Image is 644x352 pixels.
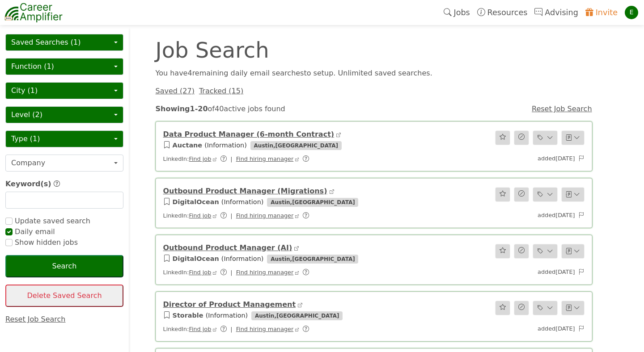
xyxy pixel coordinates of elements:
[5,106,123,123] button: Level (2)
[5,34,123,51] button: Saved Searches (1)
[163,243,292,252] a: Outbound Product Manager (AI)
[5,285,123,307] button: Delete Saved Search
[150,39,486,61] div: Job Search
[230,155,232,162] span: |
[163,130,335,138] a: Data Product Manager (6-month Contract)
[446,211,590,220] div: added [DATE]
[173,198,219,205] a: DigitalOcean
[440,2,474,23] a: Jobs
[251,311,343,320] span: Austin , [GEOGRAPHIC_DATA]
[531,2,581,23] a: Advising
[267,198,358,207] span: Austin , [GEOGRAPHIC_DATA]
[163,187,327,195] a: Outbound Product Manager (Migrations)
[625,6,638,19] div: E
[446,268,590,277] div: added [DATE]
[5,180,51,188] span: Keyword(s)
[446,324,590,334] div: added [DATE]
[230,212,232,219] span: |
[189,269,211,276] a: Find job
[5,82,123,99] button: City (1)
[189,155,211,162] a: Find job
[156,87,195,95] a: Saved (27)
[173,255,219,262] a: DigitalOcean
[189,326,211,332] a: Find job
[5,315,66,323] a: Reset Job Search
[163,212,315,219] span: LinkedIn:
[150,68,597,79] div: You have 4 remaining daily email search es to setup. Unlimited saved searches.
[236,326,294,332] a: Find hiring manager
[267,255,358,264] span: Austin , [GEOGRAPHIC_DATA]
[199,87,243,95] a: Tracked (15)
[236,155,294,162] a: Find hiring manager
[13,227,55,236] span: Daily email
[5,155,123,172] button: Company
[163,326,315,332] span: LinkedIn:
[236,269,294,276] a: Find hiring manager
[173,312,203,319] a: Storable
[163,155,315,162] span: LinkedIn:
[204,142,247,149] span: ( Information )
[13,238,78,247] span: Show hidden jobs
[163,269,315,276] span: LinkedIn:
[173,142,203,149] a: Auctane
[161,60,213,83] strong: Showing 1 - 20
[230,269,232,276] span: |
[582,2,621,23] a: Invite
[221,198,264,205] span: ( Information )
[446,154,590,163] div: added [DATE]
[474,2,531,23] a: Resources
[532,105,592,113] a: Reset Job Search
[250,141,342,150] span: Austin , [GEOGRAPHIC_DATA]
[163,300,296,309] a: Director of Product Management
[230,326,232,332] span: |
[5,130,123,147] button: Type (1)
[155,58,481,160] div: of 40 active jobs found
[189,212,211,219] a: Find job
[5,255,123,277] button: Search
[206,312,248,319] span: ( Information )
[13,217,90,225] span: Update saved search
[5,58,123,75] button: Function (1)
[236,212,294,219] a: Find hiring manager
[4,1,63,24] img: career-amplifier-logo.png
[221,255,264,262] span: ( Information )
